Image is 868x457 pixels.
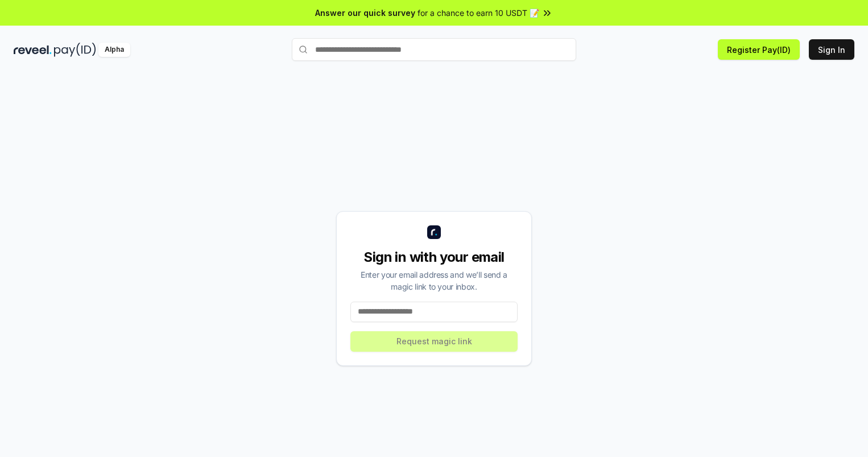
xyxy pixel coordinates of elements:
span: for a chance to earn 10 USDT 📝 [418,7,539,19]
div: Sign in with your email [350,248,518,266]
div: Enter your email address and we’ll send a magic link to your inbox. [350,269,518,293]
span: Answer our quick survey [315,7,415,19]
img: reveel_dark [14,43,52,57]
button: Sign In [809,39,854,60]
button: Register Pay(ID) [718,39,800,60]
div: Alpha [98,43,130,57]
img: logo_small [427,225,441,239]
img: pay_id [54,43,96,57]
